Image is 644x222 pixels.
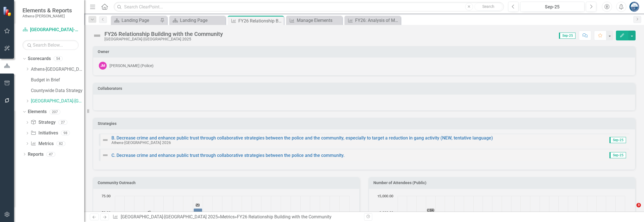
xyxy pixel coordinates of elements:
[22,14,72,18] small: Athens-[PERSON_NAME]
[111,153,344,158] a: C. Decrease crime and enhance public trust through collaborative strategies between the police an...
[346,17,399,24] a: FY26: Analysis of Mental Health Co-responder Trends and Team Dynamics Metric
[559,33,576,39] span: Sep-25
[625,203,638,216] iframe: Intercom live chat
[180,17,224,24] div: Landing Page
[99,62,107,70] div: JM
[112,17,159,24] a: Landing Page
[28,151,44,158] a: Reports
[98,86,632,91] h3: Collaborators
[3,6,13,16] img: ClearPoint Strategy
[482,4,494,9] span: Search
[31,88,84,94] a: Countywide Data Strategy
[474,3,503,11] button: Search
[98,122,632,126] h3: Strategies
[104,31,223,37] div: FY26 Relationship Building with the Community
[102,152,109,159] img: Not Defined
[427,209,434,212] text: 9673
[56,141,65,146] div: 82
[49,109,60,114] div: 207
[93,31,102,40] img: Not Defined
[22,27,79,33] a: [GEOGRAPHIC_DATA]-[GEOGRAPHIC_DATA] 2025
[98,50,632,54] h3: Owner
[287,17,341,24] a: Manage Elements
[629,2,639,12] img: Andy Minish
[114,2,504,12] input: Search ClearPoint...
[111,135,493,141] a: B. Decrease crime and enhance public trust through collaborative strategies between the police an...
[609,152,626,158] span: Sep-25
[22,40,79,50] input: Search Below...
[171,17,224,24] a: Landing Page
[22,7,72,14] span: Elements & Reports
[297,17,341,24] div: Manage Elements
[147,211,150,214] text: 45
[31,130,58,136] a: Initiatives
[102,194,111,198] text: 75.00
[520,2,584,12] button: Sep-25
[373,181,632,185] h3: Number of Attendees (Public)
[237,214,332,219] div: FY26 Relationship Building with the Community
[636,203,641,207] span: 3
[109,63,154,68] div: [PERSON_NAME] (Police)
[355,17,399,24] div: FY26: Analysis of Mental Health Co-responder Trends and Team Dynamics Metric
[58,120,67,125] div: 27
[111,140,171,145] small: Athens-[GEOGRAPHIC_DATA] 2026
[522,4,583,10] div: Sep-25
[238,17,282,24] div: FY26 Relationship Building with the Community
[28,109,47,115] a: Elements
[31,66,84,73] a: Athens-[GEOGRAPHIC_DATA] 2026
[104,37,223,41] div: [GEOGRAPHIC_DATA]-[GEOGRAPHIC_DATA] 2025
[31,98,84,104] a: [GEOGRAPHIC_DATA]-[GEOGRAPHIC_DATA] 2025
[196,204,200,207] text: 56
[61,131,70,136] div: 98
[377,194,393,198] text: 15,000.00
[46,152,55,157] div: 47
[102,137,109,143] img: Not Defined
[113,214,360,220] div: » »
[31,77,84,83] a: Budget in Brief
[102,211,111,215] text: 50.00
[121,214,218,219] a: [GEOGRAPHIC_DATA]-[GEOGRAPHIC_DATA] 2025
[98,181,357,185] h3: Community Outreach
[609,137,626,143] span: Sep-25
[31,141,53,147] a: Metrics
[54,56,63,61] div: 54
[31,119,55,126] a: Strategy
[28,56,51,62] a: Scorecards
[377,211,393,215] text: 10,000.00
[220,214,235,219] a: Metrics
[122,17,159,24] div: Landing Page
